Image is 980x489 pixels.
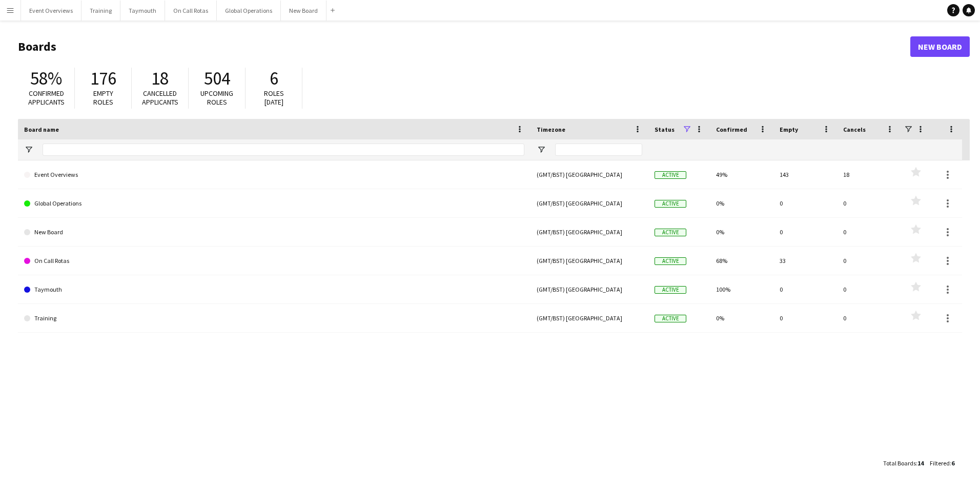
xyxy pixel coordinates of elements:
span: Active [655,200,686,208]
div: 33 [773,247,837,275]
span: Cancelled applicants [142,89,178,107]
a: On Call Rotas [24,247,524,275]
span: Board name [24,126,59,133]
span: 6 [270,67,278,90]
span: 14 [917,459,924,467]
a: New Board [910,36,970,57]
div: (GMT/BST) [GEOGRAPHIC_DATA] [530,189,648,217]
div: 0% [710,304,773,332]
input: Board name Filter Input [43,144,524,156]
span: 58% [30,67,62,90]
button: New Board [281,1,326,21]
div: (GMT/BST) [GEOGRAPHIC_DATA] [530,275,648,303]
input: Timezone Filter Input [555,144,642,156]
div: 0 [773,304,837,332]
div: : [930,453,954,473]
div: 0 [773,189,837,217]
span: Total Boards [883,459,916,467]
span: Filtered [930,459,950,467]
a: Taymouth [24,275,524,304]
div: 0 [837,247,901,275]
span: Empty roles [93,89,113,107]
div: 0% [710,218,773,246]
button: Open Filter Menu [24,145,33,154]
span: Cancels [843,126,866,133]
button: Event Overviews [21,1,81,21]
span: Timezone [537,126,565,133]
span: Active [655,286,686,294]
span: Confirmed [716,126,747,133]
h1: Boards [18,39,910,54]
div: 0 [773,275,837,303]
span: Active [655,171,686,179]
span: Status [655,126,675,133]
button: Global Operations [217,1,281,21]
div: (GMT/BST) [GEOGRAPHIC_DATA] [530,304,648,332]
span: 176 [90,67,116,90]
button: Open Filter Menu [537,145,546,154]
div: 0 [837,218,901,246]
div: 49% [710,160,773,189]
span: 6 [951,459,954,467]
span: Roles [DATE] [264,89,284,107]
div: 0% [710,189,773,217]
div: 18 [837,160,901,189]
button: Taymouth [120,1,165,21]
div: 0 [837,275,901,303]
div: 68% [710,247,773,275]
a: Event Overviews [24,160,524,189]
div: 0 [837,189,901,217]
div: 100% [710,275,773,303]
button: Training [81,1,120,21]
span: Active [655,257,686,265]
span: 504 [204,67,230,90]
span: Empty [780,126,798,133]
span: Upcoming roles [200,89,233,107]
a: Global Operations [24,189,524,218]
button: On Call Rotas [165,1,217,21]
div: 0 [837,304,901,332]
a: New Board [24,218,524,247]
span: Active [655,229,686,236]
div: (GMT/BST) [GEOGRAPHIC_DATA] [530,218,648,246]
div: (GMT/BST) [GEOGRAPHIC_DATA] [530,247,648,275]
div: 0 [773,218,837,246]
div: 143 [773,160,837,189]
div: (GMT/BST) [GEOGRAPHIC_DATA] [530,160,648,189]
a: Training [24,304,524,333]
div: : [883,453,924,473]
span: Active [655,315,686,322]
span: 18 [151,67,169,90]
span: Confirmed applicants [28,89,65,107]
